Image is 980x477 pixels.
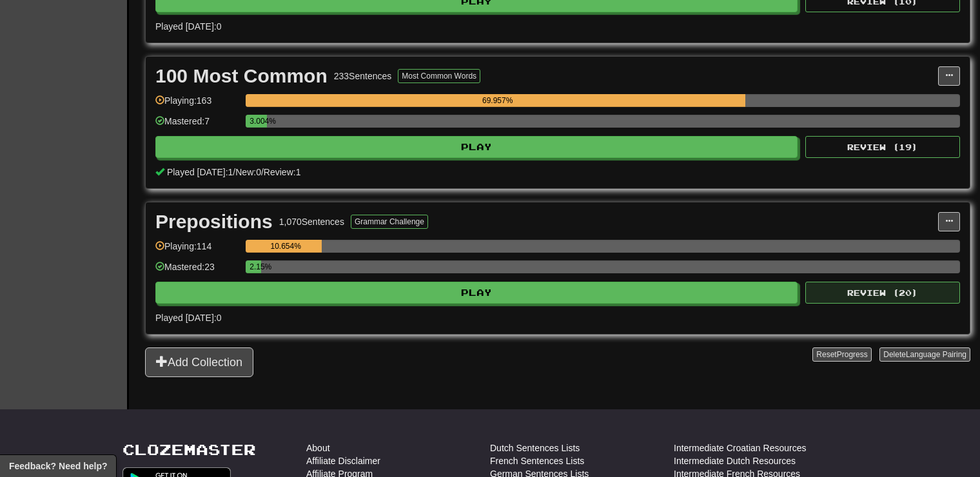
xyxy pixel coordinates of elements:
span: Language Pairing [906,350,966,359]
span: Played [DATE]: 1 [167,167,233,177]
span: / [261,167,264,177]
div: 3.004% [250,115,267,128]
div: 1,070 Sentences [279,215,344,228]
a: Dutch Sentences Lists [490,442,580,454]
button: Grammar Challenge [351,215,428,229]
div: 2.15% [250,260,261,273]
button: Review (20) [805,282,960,304]
a: About [306,442,330,454]
span: Played [DATE]: 0 [155,313,221,323]
span: Open feedback widget [9,460,107,472]
button: Most Common Words [398,69,480,83]
div: 69.957% [250,94,745,107]
div: Playing: 114 [155,240,239,261]
div: Mastered: 7 [155,115,239,136]
span: Played [DATE]: 0 [155,21,221,32]
a: Clozemaster [122,442,256,458]
div: 233 Sentences [334,70,392,83]
a: French Sentences Lists [490,454,584,467]
span: Progress [837,350,868,359]
div: Mastered: 23 [155,260,239,282]
span: New: 0 [235,167,261,177]
button: Review (19) [805,136,960,158]
button: DeleteLanguage Pairing [879,347,970,362]
a: Intermediate Croatian Resources [674,442,806,454]
button: Play [155,282,798,304]
span: Review: 1 [264,167,301,177]
button: Play [155,136,798,158]
div: Playing: 163 [155,94,239,115]
div: 100 Most Common [155,66,328,86]
a: Intermediate Dutch Resources [674,454,796,467]
button: Add Collection [145,347,253,377]
div: Prepositions [155,212,273,231]
span: / [233,167,235,177]
div: 10.654% [250,240,322,253]
a: Affiliate Disclaimer [306,454,380,467]
button: ResetProgress [812,347,871,362]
